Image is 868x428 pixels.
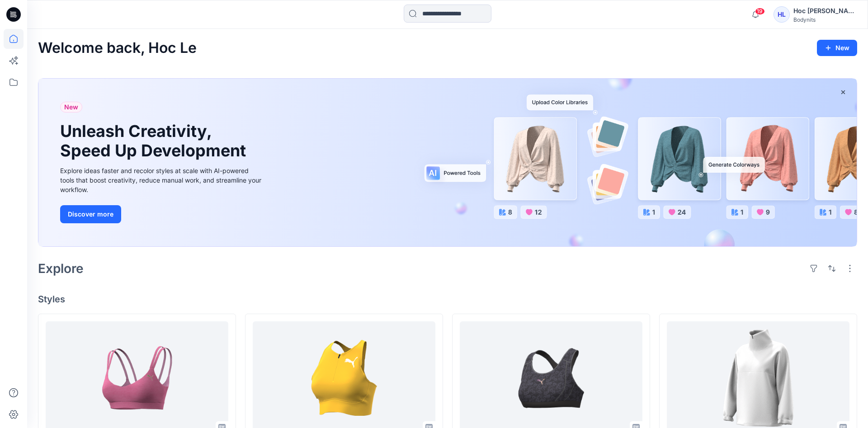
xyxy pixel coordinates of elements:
button: New [817,40,857,56]
h2: Explore [38,261,84,276]
button: Discover more [60,205,121,223]
h1: Unleash Creativity, Speed Up Development [60,122,250,160]
span: 19 [755,8,765,15]
div: Explore ideas faster and recolor styles at scale with AI-powered tools that boost creativity, red... [60,166,264,194]
div: HL [774,6,790,23]
h2: Welcome back, Hoc Le [38,40,197,56]
div: Bodynits [793,16,857,23]
h4: Styles [38,294,857,305]
div: Hoc [PERSON_NAME] [793,5,857,16]
span: New [64,102,78,113]
a: Discover more [60,205,264,223]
